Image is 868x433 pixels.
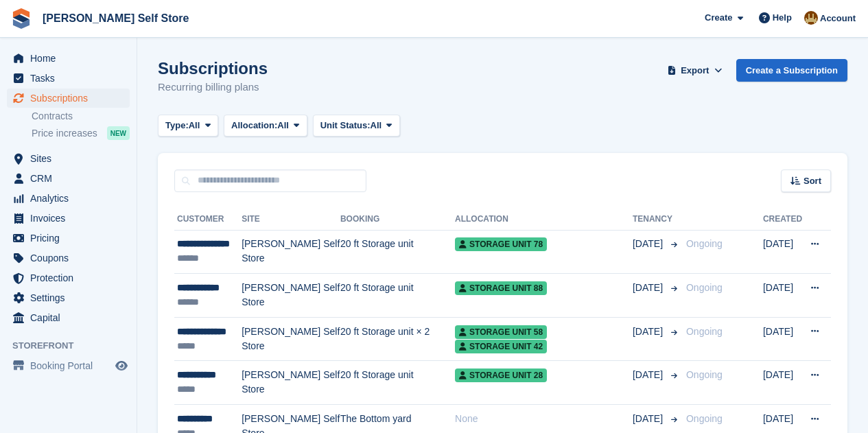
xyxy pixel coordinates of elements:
[773,11,792,25] span: Help
[7,248,130,268] a: menu
[231,119,277,132] span: Allocation:
[686,238,723,249] span: Ongoing
[7,189,130,208] a: menu
[7,69,130,88] a: menu
[804,174,821,188] span: Sort
[7,356,130,375] a: menu
[340,317,455,361] td: 20 ft Storage unit × 2
[455,237,547,251] span: Storage unit 78
[30,356,113,375] span: Booking Portal
[7,49,130,68] a: menu
[633,281,666,295] span: [DATE]
[30,209,113,228] span: Invoices
[32,110,130,123] a: Contracts
[7,149,130,168] a: menu
[820,12,856,25] span: Account
[340,274,455,318] td: 20 ft Storage unit
[158,59,268,78] h1: Subscriptions
[158,115,218,137] button: Type: All
[30,288,113,307] span: Settings
[224,115,307,137] button: Allocation: All
[30,69,113,88] span: Tasks
[113,358,130,374] a: Preview store
[242,317,340,361] td: [PERSON_NAME] Self Store
[11,8,32,29] img: stora-icon-8386f47178a22dfd0bd8f6a31ec36ba5ce8667c1dd55bd0f319d3a0aa187defe.svg
[30,268,113,288] span: Protection
[174,209,242,231] th: Customer
[371,119,382,132] span: All
[633,368,666,382] span: [DATE]
[189,119,200,132] span: All
[12,339,137,353] span: Storefront
[165,119,189,132] span: Type:
[455,325,547,339] span: Storage unit 58
[7,268,130,288] a: menu
[763,361,802,405] td: [DATE]
[455,281,547,295] span: Storage unit 88
[320,119,371,132] span: Unit Status:
[7,169,130,188] a: menu
[7,209,130,228] a: menu
[763,317,802,361] td: [DATE]
[242,274,340,318] td: [PERSON_NAME] Self Store
[686,282,723,293] span: Ongoing
[455,412,633,426] div: None
[30,229,113,248] span: Pricing
[30,149,113,168] span: Sites
[455,209,633,231] th: Allocation
[705,11,732,25] span: Create
[455,368,547,382] span: Storage unit 28
[242,209,340,231] th: Site
[242,361,340,405] td: [PERSON_NAME] Self Store
[242,230,340,274] td: [PERSON_NAME] Self Store
[633,209,681,231] th: Tenancy
[455,340,547,353] span: Storage unit 42
[763,274,802,318] td: [DATE]
[107,126,130,140] div: NEW
[665,59,725,82] button: Export
[633,237,666,251] span: [DATE]
[633,325,666,339] span: [DATE]
[32,126,130,141] a: Price increases NEW
[313,115,400,137] button: Unit Status: All
[686,413,723,424] span: Ongoing
[340,209,455,231] th: Booking
[32,127,97,140] span: Price increases
[340,230,455,274] td: 20 ft Storage unit
[30,308,113,327] span: Capital
[30,89,113,108] span: Subscriptions
[37,7,194,30] a: [PERSON_NAME] Self Store
[30,49,113,68] span: Home
[7,89,130,108] a: menu
[633,412,666,426] span: [DATE]
[158,80,268,95] p: Recurring billing plans
[763,209,802,231] th: Created
[686,369,723,380] span: Ongoing
[681,64,709,78] span: Export
[340,361,455,405] td: 20 ft Storage unit
[686,326,723,337] span: Ongoing
[7,288,130,307] a: menu
[736,59,847,82] a: Create a Subscription
[277,119,289,132] span: All
[30,169,113,188] span: CRM
[30,189,113,208] span: Analytics
[7,229,130,248] a: menu
[30,248,113,268] span: Coupons
[7,308,130,327] a: menu
[763,230,802,274] td: [DATE]
[804,11,818,25] img: Tom Kingston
